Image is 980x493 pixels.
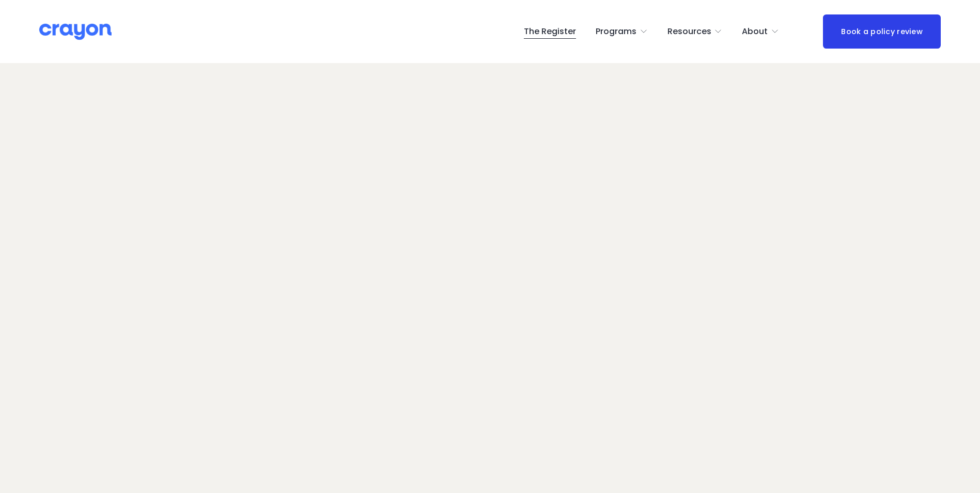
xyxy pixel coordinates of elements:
a: folder dropdown [596,23,648,40]
img: Crayon [39,23,112,41]
a: folder dropdown [742,23,779,40]
span: Programs [596,24,636,39]
a: folder dropdown [667,23,723,40]
a: Book a policy review [823,14,941,48]
span: About [742,24,768,39]
a: The Register [524,23,576,40]
iframe: Tidio Chat [927,426,975,475]
span: Resources [667,24,711,39]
